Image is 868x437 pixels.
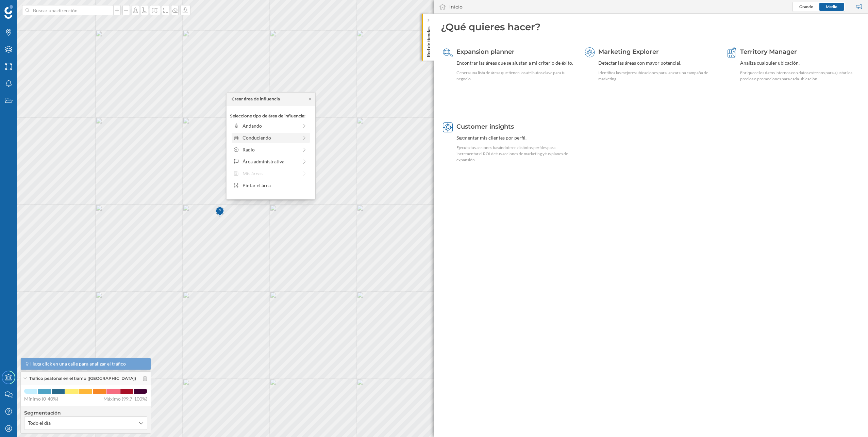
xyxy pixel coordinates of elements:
[740,70,859,82] div: Enriquece los datos internos con datos externos para ajustar los precios o promociones para cada ...
[441,20,861,33] div: ¿Qué quieres hacer?
[425,24,432,57] p: Red de tiendas
[24,409,147,416] h4: Segmentación
[740,48,797,55] span: Territory Manager
[29,375,136,382] span: Tráfico peatonal en el tramo ([GEOGRAPHIC_DATA])
[230,113,312,119] p: Seleccione tipo de área de influencia:
[443,47,453,58] img: search-areas.svg
[28,420,51,426] span: Todo el día
[14,5,38,11] span: Soporte
[598,70,717,82] div: Identifica las mejores ubicaciones para lanzar una campaña de marketing.
[740,60,859,66] div: Analiza cualquier ubicación.
[727,47,737,58] img: territory-manager.svg
[585,47,595,58] img: explorer.svg
[243,134,298,141] div: Conduciendo
[456,123,514,130] span: Customer insights
[243,122,298,129] div: Andando
[243,182,307,189] div: Pintar el área
[456,134,575,141] div: Segmentar mis clientes por perfil.
[103,395,147,402] span: Máximo (99,7-100%)
[456,48,515,55] span: Expansion planner
[443,122,453,132] img: customer-intelligence.svg
[4,5,13,19] img: Geoblink Logo
[243,146,298,153] div: Radio
[598,60,717,66] div: Detectar las áreas con mayor potencial.
[826,4,837,9] span: Medio
[216,205,224,218] img: Marker
[799,4,813,9] span: Grande
[243,158,298,165] div: Área administrativa
[449,3,463,10] div: Inicio
[456,145,575,163] div: Ejecuta tus acciones basándote en distintos perfiles para incrementar el ROI de tus acciones de m...
[456,70,575,82] div: Genera una lista de áreas que tienen los atributos clave para tu negocio.
[598,48,659,55] span: Marketing Explorer
[232,96,280,102] div: Crear área de influencia
[24,395,58,402] span: Mínimo (0-40%)
[30,360,126,367] span: Haga click en una calle para analizar el tráfico
[456,60,575,66] div: Encontrar las áreas que se ajustan a mi criterio de éxito.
